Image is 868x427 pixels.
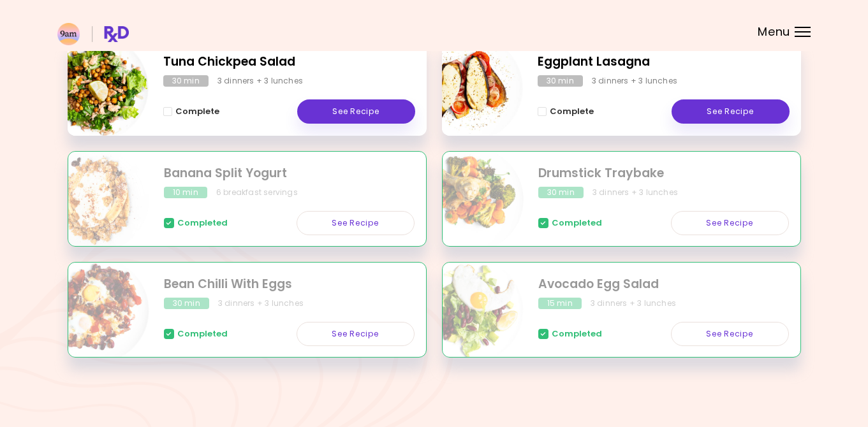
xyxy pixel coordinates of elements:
div: 30 min [163,75,209,87]
div: 15 min [538,298,582,309]
img: RxDiet [57,23,129,45]
h2: Avocado Egg Salad [538,275,789,294]
div: 30 min [538,75,583,87]
button: Complete - Tuna Chickpea Salad [163,104,219,119]
a: See Recipe - Bean Chilli With Eggs [297,322,415,346]
span: Completed [177,329,228,339]
div: 10 min [164,187,207,198]
a: See Recipe - Drumstick Traybake [671,211,789,235]
span: Completed [552,218,602,228]
button: Complete - Eggplant Lasagna [538,104,594,119]
a: See Recipe - Avocado Egg Salad [671,322,789,346]
a: See Recipe - Banana Split Yogurt [297,211,415,235]
h2: Bean Chilli With Eggs [164,275,415,294]
div: 30 min [538,187,584,198]
div: 30 min [164,298,209,309]
span: Completed [552,329,602,339]
img: Info - Drumstick Traybake [418,147,524,252]
div: 6 breakfast servings [216,187,298,198]
span: Complete [550,106,594,117]
h2: Eggplant Lasagna [538,53,790,71]
img: Info - Banana Split Yogurt [43,147,149,252]
div: 3 dinners + 3 lunches [592,75,677,87]
span: Complete [175,106,219,117]
h2: Drumstick Traybake [538,164,789,183]
a: See Recipe - Tuna Chickpea Salad [297,99,415,124]
img: Info - Eggplant Lasagna [417,35,523,141]
img: Info - Avocado Egg Salad [418,257,524,363]
div: 3 dinners + 3 lunches [217,75,303,87]
span: Menu [758,26,790,38]
div: 3 dinners + 3 lunches [592,187,678,198]
a: See Recipe - Eggplant Lasagna [672,99,790,124]
div: 3 dinners + 3 lunches [591,298,676,309]
h2: Tuna Chickpea Salad [163,53,415,71]
span: Completed [177,218,228,228]
img: Info - Bean Chilli With Eggs [43,257,149,363]
div: 3 dinners + 3 lunches [218,298,304,309]
img: Info - Tuna Chickpea Salad [43,35,149,141]
h2: Banana Split Yogurt [164,164,415,183]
